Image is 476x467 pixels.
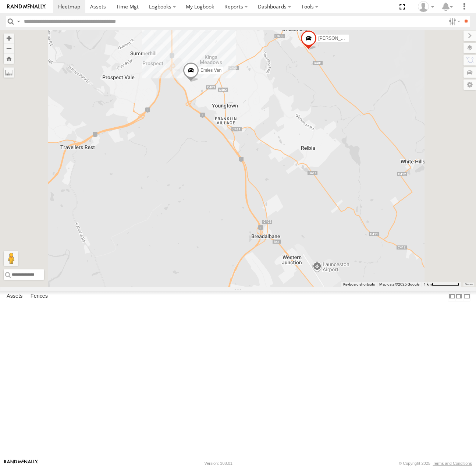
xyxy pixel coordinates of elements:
label: Search Filter Options [446,16,462,27]
label: Assets [3,291,26,301]
a: Terms and Conditions [433,461,472,466]
button: Drag Pegman onto the map to open Street View [4,251,18,266]
span: 1 km [424,282,432,286]
img: rand-logo.svg [7,4,46,9]
label: Fences [27,291,51,301]
a: Terms (opens in new tab) [465,283,473,286]
span: Emies Van [200,67,221,72]
label: Map Settings [463,79,476,90]
button: Keyboard shortcuts [343,282,375,287]
label: Dock Summary Table to the Right [455,291,463,302]
button: Zoom out [4,43,14,54]
label: Dock Summary Table to the Left [448,291,455,302]
label: Measure [4,67,14,78]
div: © Copyright 2025 - [399,461,472,466]
button: Zoom Home [4,54,14,64]
button: Map Scale: 1 km per 70 pixels [422,282,461,287]
span: [PERSON_NAME] [318,36,355,41]
label: Search Query [15,16,21,27]
span: Map data ©2025 Google [379,282,419,286]
div: Simon Lionetti [415,1,437,12]
label: Hide Summary Table [463,291,470,302]
a: Visit our Website [4,460,38,467]
button: Zoom in [4,33,14,43]
div: Version: 308.01 [205,461,232,466]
